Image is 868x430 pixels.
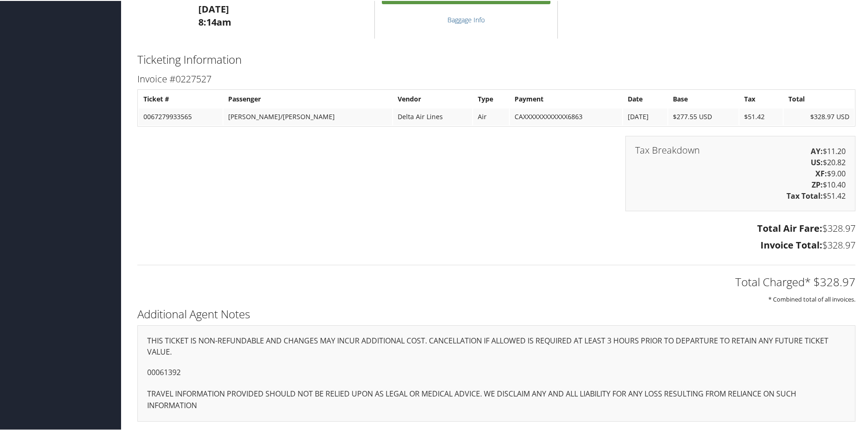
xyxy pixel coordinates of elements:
strong: Tax Total: [787,190,823,200]
strong: ZP: [812,179,823,189]
p: TRAVEL INFORMATION PROVIDED SHOULD NOT BE RELIED UPON AS LEGAL OR MEDICAL ADVICE. WE DISCLAIM ANY... [147,387,846,411]
th: Vendor [393,90,472,107]
th: Payment [510,90,622,107]
td: $328.97 USD [784,107,854,124]
strong: 8:14am [198,15,231,27]
h2: Ticketing Information [137,51,855,67]
h3: $328.97 [137,221,855,234]
td: $51.42 [739,107,783,124]
h3: Invoice #0227527 [137,72,855,85]
small: * Combined total of all invoices. [768,294,855,302]
th: Ticket # [139,90,223,107]
strong: Invoice Total: [760,238,822,250]
td: CAXXXXXXXXXXXX6863 [510,107,622,124]
th: Type [473,90,509,107]
th: Passenger [224,90,392,107]
td: Air [473,107,509,124]
th: Total [784,90,854,107]
div: THIS TICKET IS NON-REFUNDABLE AND CHANGES MAY INCUR ADDITIONAL COST. CANCELLATION IF ALLOWED IS R... [137,324,855,421]
td: [PERSON_NAME]/[PERSON_NAME] [224,107,392,124]
th: Base [668,90,739,107]
h3: Tax Breakdown [635,145,700,154]
strong: AY: [811,145,823,155]
th: Tax [739,90,783,107]
th: Date [623,90,667,107]
td: [DATE] [623,107,667,124]
strong: XF: [815,168,827,178]
h3: $328.97 [137,238,855,251]
h2: Total Charged* $328.97 [137,273,855,289]
td: Delta Air Lines [393,107,472,124]
strong: US: [811,156,823,167]
strong: [DATE] [198,2,229,14]
a: Baggage Info [448,14,485,23]
td: 0067279933565 [139,107,223,124]
td: $277.55 USD [668,107,739,124]
h2: Additional Agent Notes [137,305,855,321]
p: 00061392 [147,366,846,378]
strong: Total Air Fare: [757,221,822,234]
div: $11.20 $20.82 $9.00 $10.40 $51.42 [625,135,855,210]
